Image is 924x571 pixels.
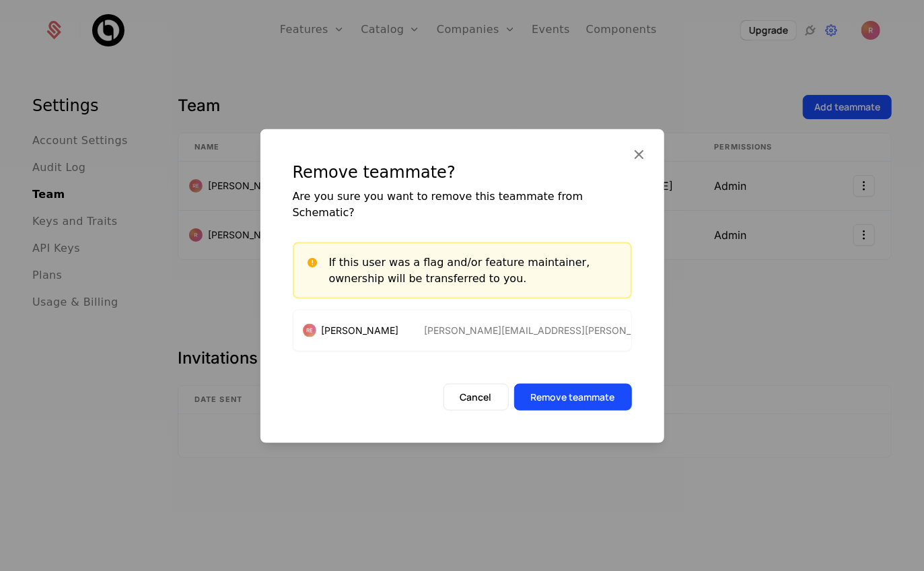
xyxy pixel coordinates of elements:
div: [PERSON_NAME][EMAIL_ADDRESS][PERSON_NAME][DOMAIN_NAME] [425,324,742,337]
button: Remove teammate [514,384,632,411]
div: If this user was a flag and/or feature maintainer, ownership will be transferred to you. [329,255,620,287]
div: Remove teammate? [293,162,632,183]
span: [PERSON_NAME] [322,324,399,337]
button: Cancel [443,384,509,411]
img: Ryan Echternacht [303,324,316,337]
div: Are you sure you want to remove this teammate from Schematic? [293,189,632,221]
